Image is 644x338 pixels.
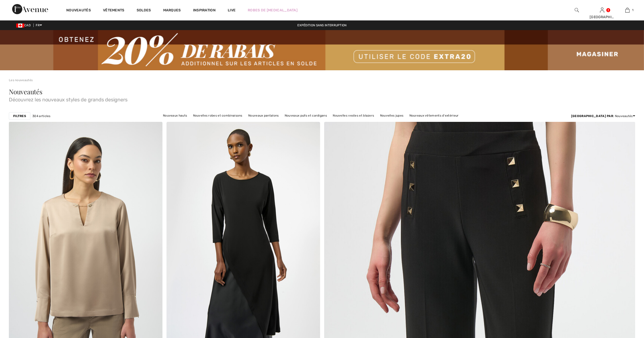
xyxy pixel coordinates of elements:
span: Nouveautés [9,87,43,96]
img: Canadian Dollar [16,24,24,28]
img: recherche [575,7,579,13]
a: Nouvelles robes et combinaisons [191,112,245,119]
span: Découvrez les nouveaux styles de grands designers [9,95,635,102]
a: Se connecter [600,8,604,12]
span: 304 articles [32,114,51,118]
a: Vêtements [103,8,124,13]
strong: Filtres [13,114,26,118]
a: Nouveaux pantalons [246,112,281,119]
span: 1 [632,8,633,12]
a: Nouveaux vêtements d'extérieur [407,112,461,119]
div: [GEOGRAPHIC_DATA] [590,14,614,20]
img: Mes infos [600,7,604,13]
a: Robes de [MEDICAL_DATA] [248,8,298,13]
a: Nouveautés [66,8,91,13]
a: Nouvelles jupes [378,112,406,119]
span: CAD [16,24,33,27]
span: FR [36,24,42,27]
a: Nouvelles vestes et blazers [330,112,377,119]
a: Les nouveautés [9,78,33,82]
img: Mon panier [625,7,630,13]
a: Nouveaux hauts [160,112,190,119]
a: Soldes [137,8,151,13]
strong: [GEOGRAPHIC_DATA] par [571,114,613,118]
img: 1ère Avenue [12,4,48,14]
a: Nouveaux pulls et cardigans [282,112,329,119]
a: Marques [163,8,181,13]
a: 1 [615,7,640,13]
span: Inspiration [193,8,216,13]
a: Live [228,8,236,13]
div: : Nouveautés [571,114,635,118]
